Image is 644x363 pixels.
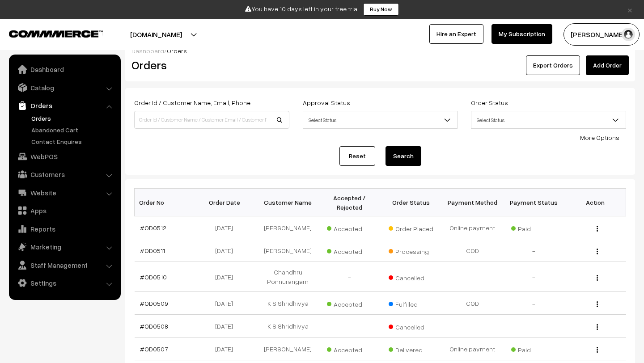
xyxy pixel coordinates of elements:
[196,189,257,216] th: Order Date
[597,249,598,254] img: Menu
[389,320,433,332] span: Cancelled
[303,111,458,129] span: Select Status
[196,239,257,262] td: [DATE]
[327,245,372,256] span: Accepted
[257,189,318,216] th: Customer Name
[257,315,318,338] td: K S Shridhivya
[196,315,257,338] td: [DATE]
[140,345,168,353] a: #OD0507
[441,239,503,262] td: COD
[441,338,503,360] td: Online payment
[303,112,458,128] span: Select Status
[429,24,483,44] a: Hire an Expert
[586,55,629,75] a: Add Order
[327,222,372,233] span: Accepted
[503,262,564,292] td: -
[135,189,196,216] th: Order No
[257,262,318,292] td: Chandhru Ponnurangam
[131,46,629,55] div: /
[471,112,626,128] span: Select Status
[131,58,288,72] h2: Orders
[597,275,598,281] img: Menu
[363,3,399,16] a: Buy Now
[389,271,433,283] span: Cancelled
[11,97,118,114] a: Orders
[441,189,503,216] th: Payment Method
[11,203,118,219] a: Apps
[563,23,640,46] button: [PERSON_NAME]
[196,262,257,292] td: [DATE]
[11,221,118,237] a: Reports
[503,292,564,315] td: -
[134,98,250,107] label: Order Id / Customer Name, Email, Phone
[11,257,118,273] a: Staff Management
[471,98,508,107] label: Order Status
[503,315,564,338] td: -
[597,347,598,353] img: Menu
[319,315,380,338] td: -
[11,80,118,96] a: Catalog
[11,185,118,201] a: Website
[29,125,118,135] a: Abandoned Cart
[319,189,380,216] th: Accepted / Rejected
[597,226,598,232] img: Menu
[471,111,626,129] span: Select Status
[380,189,441,216] th: Order Status
[503,189,564,216] th: Payment Status
[3,3,641,16] div: You have 10 days left in your free trial
[11,61,118,77] a: Dashboard
[319,262,380,292] td: -
[257,216,318,239] td: [PERSON_NAME]
[597,301,598,307] img: Menu
[386,146,421,166] button: Search
[564,189,626,216] th: Action
[9,28,87,38] a: COMMMERCE
[441,292,503,315] td: COD
[99,23,213,46] button: [DOMAIN_NAME]
[491,24,552,44] a: My Subscription
[196,292,257,315] td: [DATE]
[597,324,598,330] img: Menu
[339,146,375,166] a: Reset
[622,28,635,41] img: user
[11,239,118,255] a: Marketing
[140,247,165,254] a: #OD0511
[134,111,289,129] input: Order Id / Customer Name / Customer Email / Customer Phone
[167,47,187,55] span: Orders
[257,338,318,360] td: [PERSON_NAME]
[11,148,118,165] a: WebPOS
[140,224,166,232] a: #OD0512
[140,322,168,330] a: #OD0508
[511,222,556,233] span: Paid
[503,239,564,262] td: -
[624,4,636,15] a: ×
[257,239,318,262] td: [PERSON_NAME]
[511,343,556,355] span: Paid
[389,222,433,233] span: Order Placed
[140,300,168,307] a: #OD0509
[327,297,372,309] span: Accepted
[580,134,619,141] a: More Options
[303,98,350,107] label: Approval Status
[526,55,580,75] button: Export Orders
[257,292,318,315] td: K S Shridhivya
[327,343,372,355] span: Accepted
[389,343,433,355] span: Delivered
[29,114,118,123] a: Orders
[196,338,257,360] td: [DATE]
[11,166,118,182] a: Customers
[389,245,433,256] span: Processing
[140,273,167,281] a: #OD0510
[9,30,103,37] img: COMMMERCE
[131,47,164,55] a: Dashboard
[11,275,118,291] a: Settings
[441,216,503,239] td: Online payment
[29,137,118,146] a: Contact Enquires
[389,297,433,309] span: Fulfilled
[196,216,257,239] td: [DATE]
